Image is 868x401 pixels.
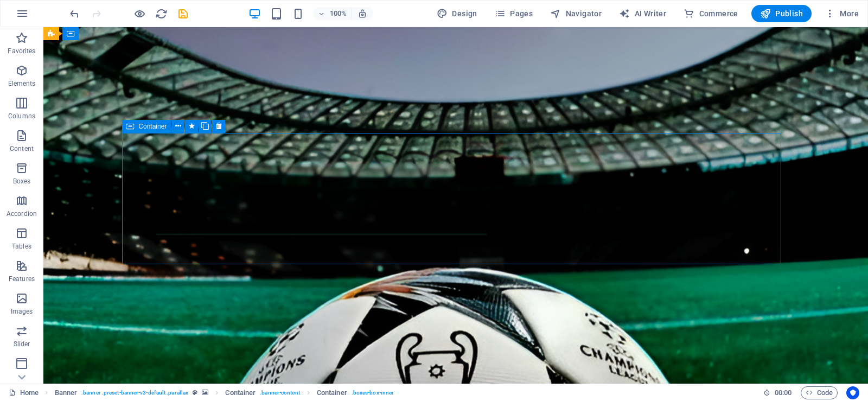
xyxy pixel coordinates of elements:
[8,112,35,120] p: Columns
[550,8,602,19] span: Navigator
[495,8,533,19] span: Pages
[437,8,477,19] span: Design
[10,144,34,153] p: Content
[176,7,189,20] button: save
[8,47,35,55] p: Favorites
[760,8,803,19] span: Publish
[751,5,812,22] button: Publish
[55,386,78,399] span: Click to select. Double-click to edit
[358,9,367,18] i: On resize automatically adjust zoom level to fit chosen device.
[68,8,81,20] i: Undo: Change width (Ctrl+Z)
[801,386,838,399] button: Code
[782,389,784,397] span: :
[225,386,256,399] span: Click to select. Double-click to edit
[81,386,188,399] span: . banner .preset-banner-v3-default .parallax
[13,177,31,186] p: Boxes
[313,7,352,20] button: 100%
[619,8,666,19] span: AI Writer
[546,5,606,22] button: Navigator
[763,386,792,399] h6: Session time
[329,7,347,20] h6: 100%
[846,386,859,399] button: Usercentrics
[8,79,36,88] p: Elements
[193,390,197,396] i: This element is a customizable preset
[202,390,208,396] i: This element contains a background
[352,386,394,399] span: . boxes-box-inner
[14,340,30,348] p: Slider
[9,275,35,283] p: Features
[820,5,863,22] button: More
[7,209,37,218] p: Accordion
[615,5,671,22] button: AI Writer
[9,386,39,399] a: Click to cancel selection. Double-click to open Pages
[432,5,482,22] button: Design
[12,242,31,251] p: Tables
[317,386,347,399] span: Click to select. Double-click to edit
[684,8,738,19] span: Commerce
[775,386,792,399] span: 00 00
[55,386,394,399] nav: breadcrumb
[11,307,33,316] p: Images
[260,386,299,399] span: . banner-content
[679,5,743,22] button: Commerce
[138,123,167,130] span: Container
[806,386,833,399] span: Code
[155,7,168,20] button: reload
[825,8,859,19] span: More
[68,7,81,20] button: undo
[490,5,537,22] button: Pages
